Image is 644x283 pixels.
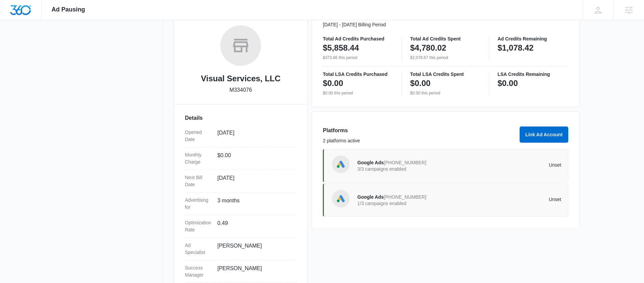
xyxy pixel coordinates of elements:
[459,163,562,167] p: Unset
[217,174,291,188] dd: [DATE]
[323,78,343,89] p: $0.00
[323,21,568,28] p: [DATE] - [DATE] Billing Period
[185,170,296,193] div: Next Bill Date[DATE]
[410,55,481,61] p: $2,078.67 this period
[185,264,212,279] dt: Success Manager
[185,174,212,188] dt: Next Bill Date
[384,160,426,165] span: [PHONE_NUMBER]
[323,183,568,217] a: Google AdsGoogle Ads[PHONE_NUMBER]1/3 campaigns enabledUnset
[185,197,212,211] dt: Advertising for
[185,193,296,215] div: Advertising for3 months
[185,147,296,170] div: Monthly Charge$0.00
[357,167,459,171] p: 3/3 campaigns enabled
[498,78,518,89] p: $0.00
[185,114,296,122] h3: Details
[217,197,291,211] dd: 3 months
[323,149,568,182] a: Google AdsGoogle Ads[PHONE_NUMBER]3/3 campaigns enabledUnset
[217,129,291,143] dd: [DATE]
[323,72,393,77] p: Total LSA Credits Purchased
[217,242,291,256] dd: [PERSON_NAME]
[230,86,252,94] p: M334076
[185,242,212,256] dt: Ad Specialist
[217,219,291,233] dd: 0.49
[410,36,481,41] p: Total Ad Credits Spent
[201,73,281,85] h2: Visual Services, LLC
[336,194,346,204] img: Google Ads
[384,194,426,200] span: [PHONE_NUMBER]
[357,160,384,165] span: Google Ads
[357,194,384,200] span: Google Ads
[498,72,568,77] p: LSA Credits Remaining
[498,43,534,53] p: $1,078.42
[185,219,212,233] dt: Optimization Rate
[185,238,296,260] div: Ad Specialist[PERSON_NAME]
[52,6,85,13] span: Ad Pausing
[185,129,212,143] dt: Opened Date
[336,159,346,169] img: Google Ads
[410,90,481,96] p: $0.00 this period
[217,151,291,166] dd: $0.00
[323,137,516,144] p: 2 platforms active
[185,260,296,283] div: Success Manager[PERSON_NAME]
[410,78,430,89] p: $0.00
[323,43,359,53] p: $5,858.44
[357,201,459,206] p: 1/3 campaigns enabled
[323,90,393,96] p: $0.00 this period
[410,72,481,77] p: Total LSA Credits Spent
[410,43,446,53] p: $4,780.02
[520,126,568,143] button: Link Ad Account
[323,126,516,135] h3: Platforms
[185,151,212,166] dt: Monthly Charge
[185,215,296,238] div: Optimization Rate0.49
[217,264,291,279] dd: [PERSON_NAME]
[323,55,393,61] p: $373.86 this period
[459,197,562,202] p: Unset
[498,36,568,41] p: Ad Credits Remaining
[323,36,393,41] p: Total Ad Credits Purchased
[185,125,296,147] div: Opened Date[DATE]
